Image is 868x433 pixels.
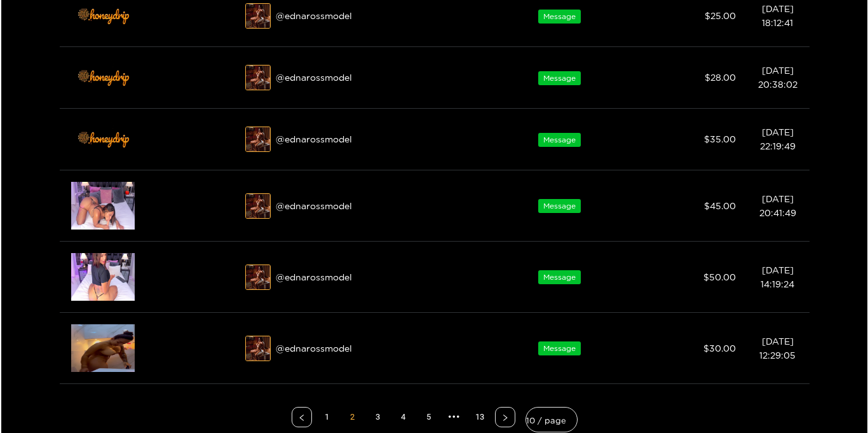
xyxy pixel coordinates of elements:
[245,4,270,29] img: xd0s2-whatsapp-image-2023-07-21-at-9-57-09-am.jpeg
[494,407,514,427] li: Next Page
[758,194,795,217] span: [DATE] 20:41:49
[70,324,133,372] img: 0BVPH-9.20833325.png
[759,127,794,151] span: [DATE] 22:19:49
[758,336,794,360] span: [DATE] 12:29:05
[244,127,482,152] div: @ ednarossmodel
[443,407,463,427] span: •••
[494,407,514,427] button: right
[341,407,362,427] li: 2
[244,193,482,219] div: @ ednarossmodel
[537,71,580,85] span: Message
[537,10,580,24] span: Message
[393,408,412,427] a: 4
[417,407,438,427] li: 5
[757,65,796,89] span: [DATE] 20:38:02
[244,65,482,90] div: @ ednarossmodel
[245,194,270,219] img: xd0s2-whatsapp-image-2023-07-21-at-9-57-09-am.jpeg
[537,199,580,213] span: Message
[244,336,482,361] div: @ ednarossmodel
[70,253,133,301] img: kC5gC-13.9125.png
[537,270,580,284] span: Message
[418,408,437,427] a: 5
[70,182,133,230] img: 0srQ2-32.0783365.png
[244,3,482,29] div: @ ednarossmodel
[245,127,270,153] img: xd0s2-whatsapp-image-2023-07-21-at-9-57-09-am.jpeg
[342,408,361,427] a: 2
[290,407,311,427] button: left
[367,407,387,427] li: 3
[297,414,304,422] span: left
[537,341,580,355] span: Message
[469,408,488,427] a: 13
[245,336,270,362] img: xd0s2-whatsapp-image-2023-07-21-at-9-57-09-am.jpeg
[245,265,270,291] img: xd0s2-whatsapp-image-2023-07-21-at-9-57-09-am.jpeg
[703,72,735,82] span: $ 28.00
[392,407,412,427] li: 4
[702,272,735,282] span: $ 50.00
[500,414,508,422] span: right
[703,134,735,144] span: $ 35.00
[525,411,576,429] span: 10 / page
[537,133,580,147] span: Message
[367,408,386,427] a: 3
[316,408,336,427] a: 1
[759,265,793,289] span: [DATE] 14:19:24
[245,65,270,91] img: xd0s2-whatsapp-image-2023-07-21-at-9-57-09-am.jpeg
[443,407,463,427] li: Next 5 Pages
[316,407,336,427] li: 1
[761,4,792,27] span: [DATE] 18:12:41
[702,343,735,353] span: $ 30.00
[703,201,735,210] span: $ 45.00
[468,407,489,427] li: 13
[703,11,735,20] span: $ 25.00
[290,407,311,427] li: Previous Page
[244,265,482,290] div: @ ednarossmodel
